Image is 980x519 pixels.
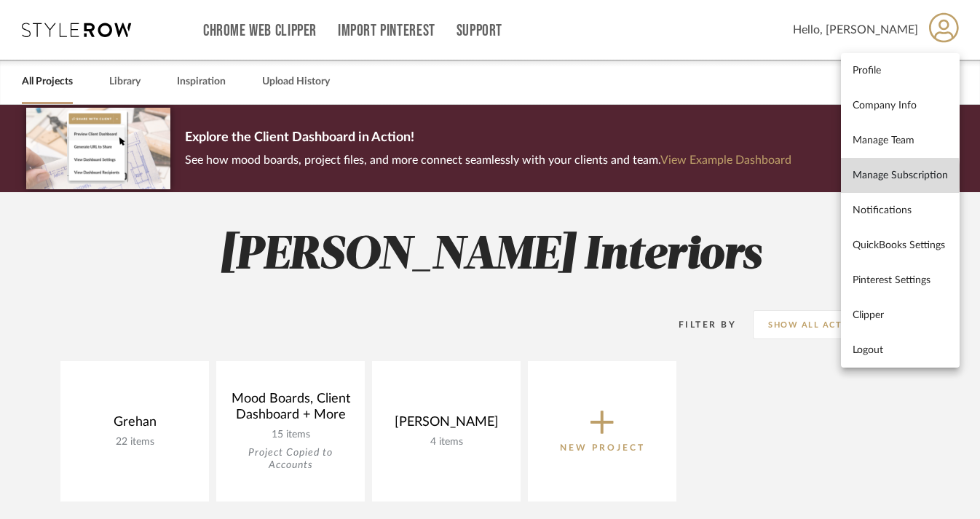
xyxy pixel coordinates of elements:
span: Manage Team [853,134,948,146]
span: Logout [853,344,948,356]
span: Profile [853,64,948,76]
span: Clipper [853,309,948,321]
span: Company Info [853,99,948,111]
span: Manage Subscription [853,169,948,181]
span: Pinterest Settings [853,274,948,286]
span: QuickBooks Settings [853,239,948,251]
span: Notifications [853,204,948,216]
